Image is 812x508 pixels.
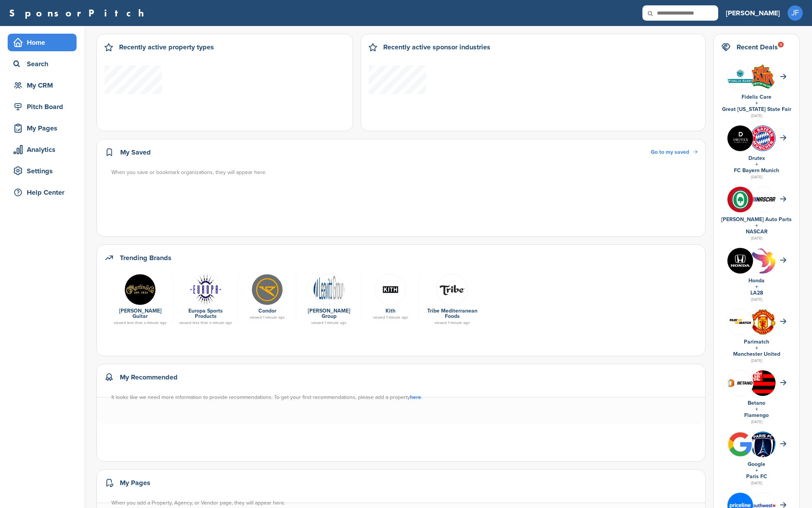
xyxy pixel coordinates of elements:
[727,125,753,151] img: Images (4)
[386,308,395,314] a: Kith
[750,309,776,335] img: Open uri20141112 64162 1lb1st5?1415809441
[721,112,792,119] div: [DATE]
[111,321,169,325] div: viewed less than a minute ago
[727,431,753,457] img: Bwupxdxo 400x400
[750,431,776,462] img: Paris fc logo.svg
[242,274,292,304] a: 10428637 10150411284069967 916428276377555796 n
[120,147,151,158] h2: My Saved
[177,321,234,325] div: viewed less than a minute ago
[8,119,77,137] a: My Pages
[300,321,358,325] div: viewed 1 minute ago
[11,57,77,71] div: Search
[651,149,689,155] span: Go to my saved
[750,125,776,151] img: Open uri20141112 64162 1l1jknv?1415809301
[423,274,481,304] a: Bu3u 2cf 400x400
[9,8,149,18] a: SponsorPitch
[300,274,358,304] a: Leavitt group logo
[383,42,490,52] h2: Recently active sponsor industries
[787,5,803,21] span: JF
[748,400,765,406] a: Betano
[727,187,753,212] img: V7vhzcmg 400x400
[119,42,214,52] h2: Recently active property types
[8,141,77,158] a: Analytics
[120,477,150,488] h2: My Pages
[727,64,753,90] img: Data
[8,34,77,51] a: Home
[750,290,763,296] a: LA28
[750,197,776,202] img: 7569886e 0a8b 4460 bc64 d028672dde70
[726,8,780,18] h3: [PERSON_NAME]
[366,316,415,319] div: viewed 1 minute ago
[755,222,758,229] a: +
[734,167,779,174] a: FC Bayern Munich
[188,308,223,319] a: Europa Sports Products
[727,317,753,326] img: Screen shot 2018 07 10 at 12.33.29 pm
[258,308,276,314] a: Condor
[120,372,178,383] h2: My Recommended
[8,162,77,180] a: Settings
[119,308,162,319] a: [PERSON_NAME] Guitar
[737,42,778,52] h2: Recent Deals
[748,277,765,284] a: Honda
[8,98,77,116] a: Pitch Board
[436,274,468,305] img: Bu3u 2cf 400x400
[727,378,753,388] img: Betano
[755,161,758,168] a: +
[748,155,765,161] a: Drutex
[8,77,77,94] a: My CRM
[375,274,406,305] img: 6dgzgvmw 400x400
[111,274,169,304] a: Data
[721,174,792,181] div: [DATE]
[11,186,77,199] div: Help Center
[750,248,776,293] img: La 2028 olympics logo
[190,274,221,305] img: Open uri20141112 50798 1o1jxjr
[755,283,758,290] a: +
[366,274,415,304] a: 6dgzgvmw 400x400
[177,274,234,304] a: Open uri20141112 50798 1o1jxjr
[410,394,421,401] a: here
[313,274,345,305] img: Leavitt group logo
[755,406,758,412] a: +
[308,308,350,319] a: [PERSON_NAME] Group
[651,148,698,156] a: Go to my saved
[746,228,768,235] a: NASCAR
[750,64,776,90] img: Download
[748,461,765,467] a: Google
[755,345,758,351] a: +
[11,78,77,92] div: My CRM
[11,143,77,156] div: Analytics
[746,473,767,480] a: Paris FC
[423,321,481,325] div: viewed 1 minute ago
[733,351,780,357] a: Manchester United
[727,248,753,274] img: Kln5su0v 400x400
[124,274,156,305] img: Data
[242,316,292,319] div: viewed 1 minute ago
[111,168,698,177] div: When you save or bookmark organizations, they will appear here.
[8,55,77,73] a: Search
[721,418,792,425] div: [DATE]
[11,100,77,114] div: Pitch Board
[755,467,758,474] a: +
[11,121,77,135] div: My Pages
[721,235,792,242] div: [DATE]
[11,36,77,49] div: Home
[111,393,698,402] div: It looks like we need more information to provide recommendations. To get your first recommendati...
[726,5,780,21] a: [PERSON_NAME]
[722,106,791,112] a: Great [US_STATE] State Fair
[721,357,792,364] div: [DATE]
[750,503,776,507] img: Southwest airlines logo 2014.svg
[744,339,769,345] a: Parimatch
[8,184,77,201] a: Help Center
[721,216,792,223] a: [PERSON_NAME] Auto Parts
[742,94,771,100] a: Fidelis Care
[11,164,77,178] div: Settings
[111,499,698,507] div: When you add a Property, Agency, or Vendor page, they will appear here.
[721,296,792,303] div: [DATE]
[744,412,769,418] a: Flamengo
[427,308,477,319] a: Tribe Mediterranean Foods
[750,370,776,402] img: Data?1415807839
[252,274,283,305] img: 10428637 10150411284069967 916428276377555796 n
[778,42,784,47] div: 9
[755,100,758,106] a: +
[721,480,792,487] div: [DATE]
